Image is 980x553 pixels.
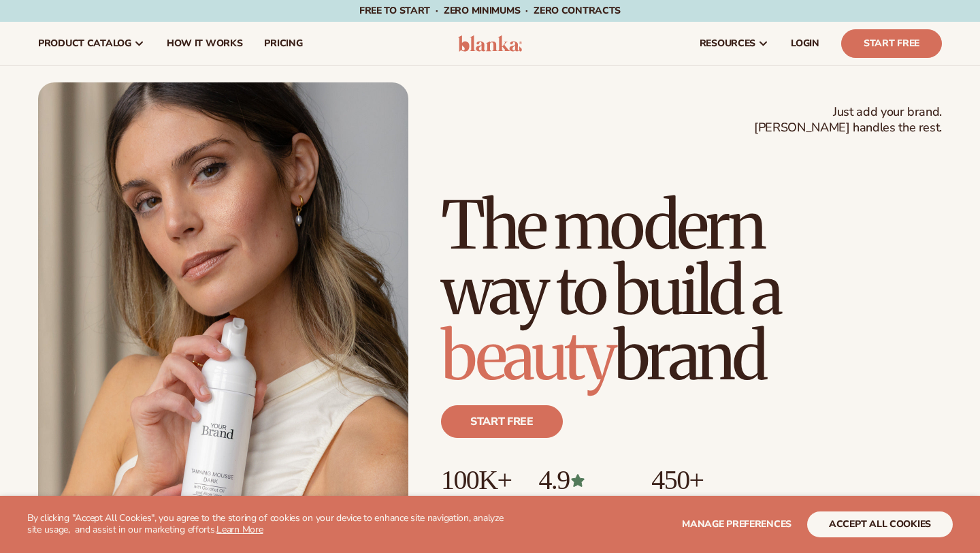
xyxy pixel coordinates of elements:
[441,315,614,397] span: beauty
[682,518,791,531] span: Manage preferences
[780,22,830,65] a: LOGIN
[458,35,523,52] img: logo
[441,465,511,495] p: 100K+
[689,22,780,65] a: resources
[27,22,156,65] a: product catalog
[216,523,263,536] a: Learn More
[791,38,819,49] span: LOGIN
[807,511,953,537] button: accept all cookies
[441,405,563,438] a: Start free
[700,38,755,49] span: resources
[841,29,942,58] a: Start Free
[682,511,791,537] button: Manage preferences
[651,465,754,495] p: 450+
[156,22,254,65] a: How It Works
[27,513,512,536] p: By clicking "Accept All Cookies", you agree to the storing of cookies on your device to enhance s...
[441,193,942,389] h1: The modern way to build a brand
[38,82,408,550] img: Female holding tanning mousse.
[167,38,243,49] span: How It Works
[754,104,942,136] span: Just add your brand. [PERSON_NAME] handles the rest.
[264,38,302,49] span: pricing
[38,38,131,49] span: product catalog
[359,4,621,17] span: Free to start · ZERO minimums · ZERO contracts
[538,465,624,495] p: 4.9
[253,22,313,65] a: pricing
